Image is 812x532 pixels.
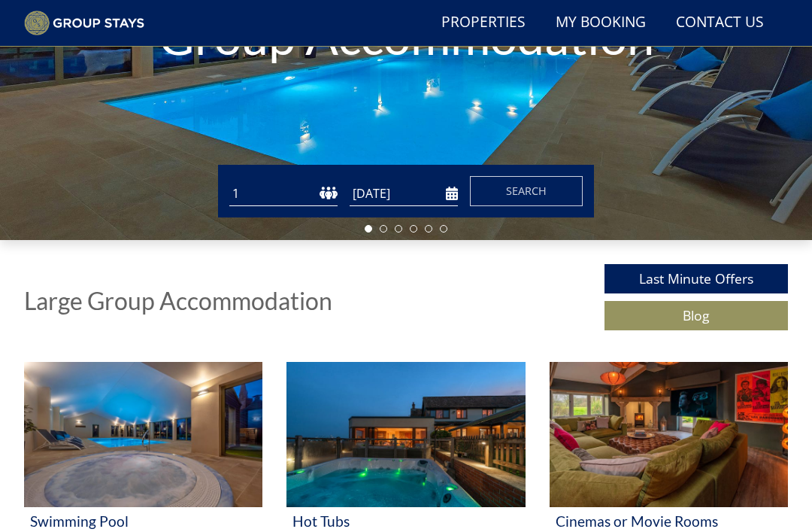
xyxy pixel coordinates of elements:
[604,264,788,293] a: Last Minute Offers
[24,362,262,507] img: 'Swimming Pool' - Large Group Accommodation Holiday Ideas
[604,301,788,330] a: Blog
[24,287,332,314] h1: Large Group Accommodation
[506,184,547,198] span: Search
[550,6,652,40] a: My Booking
[24,11,144,36] img: Group Stays
[556,513,782,529] h3: Cinemas or Movie Rooms
[550,362,788,507] img: 'Cinemas or Movie Rooms' - Large Group Accommodation Holiday Ideas
[292,513,519,529] h3: Hot Tubs
[670,6,770,40] a: Contact Us
[286,362,525,507] img: 'Hot Tubs' - Large Group Accommodation Holiday Ideas
[30,513,256,529] h3: Swimming Pool
[470,176,583,206] button: Search
[435,6,532,40] a: Properties
[350,181,458,206] input: Arrival Date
